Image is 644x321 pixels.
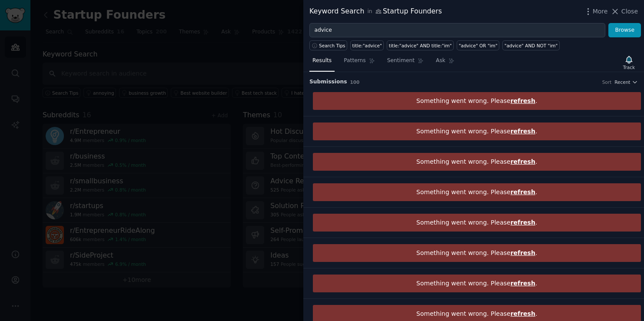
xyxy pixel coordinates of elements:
span: Search Tips [319,43,345,49]
div: Something went wrong. Please . [313,92,641,110]
div: Something went wrong. Please . [313,183,641,201]
span: More [593,7,608,16]
span: refresh [511,219,535,226]
span: Recent [614,79,630,85]
span: 100 [350,79,360,85]
div: Keyword Search Startup Founders [309,6,442,17]
span: refresh [511,280,535,287]
div: Something went wrong. Please . [313,122,641,140]
button: Search Tips [309,40,347,50]
span: Results [312,57,332,65]
div: Sort [602,79,612,85]
span: refresh [511,189,535,195]
div: Something went wrong. Please . [313,153,641,171]
button: Browse [608,23,641,38]
input: Try a keyword related to your business [309,23,605,38]
span: refresh [511,97,535,104]
span: refresh [511,158,535,165]
button: Recent [614,79,638,85]
a: title:"advice" [350,40,384,50]
button: Track [620,53,638,72]
span: Submission s [309,78,347,86]
span: refresh [511,310,535,317]
div: Something went wrong. Please . [313,244,641,262]
button: More [584,7,608,16]
div: "advice" OR "im" [459,43,498,49]
a: Patterns [341,54,378,72]
span: refresh [511,128,535,135]
a: Sentiment [384,54,427,72]
span: Close [621,7,638,16]
div: Track [623,64,635,70]
span: refresh [511,249,535,256]
a: Results [309,54,335,72]
a: title:"advice" AND title:"im" [387,40,454,50]
div: Something went wrong. Please . [313,275,641,292]
span: Sentiment [387,57,415,65]
span: in [367,8,372,16]
a: Ask [433,54,458,72]
div: "advice" AND NOT "im" [505,43,558,49]
div: Something went wrong. Please . [313,214,641,232]
span: Patterns [344,57,365,65]
div: title:"advice" [352,43,382,49]
span: Ask [436,57,445,65]
a: "advice" OR "im" [457,40,499,50]
a: "advice" AND NOT "im" [502,40,560,50]
button: Close [611,7,638,16]
div: title:"advice" AND title:"im" [389,43,452,49]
